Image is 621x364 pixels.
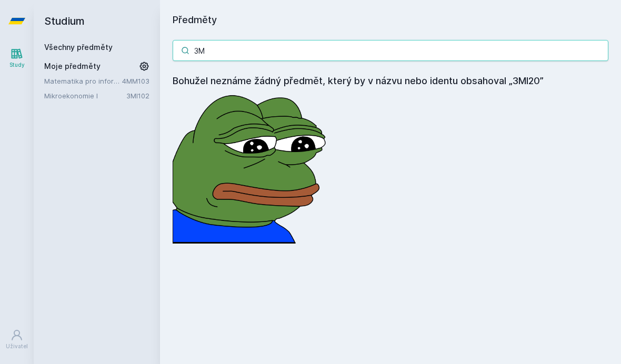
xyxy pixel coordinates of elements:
[173,40,608,61] input: Název nebo ident předmětu…
[122,77,149,85] a: 4MM103
[126,92,149,100] a: 3MI102
[44,90,126,101] a: Mikroekonomie I
[44,76,122,86] a: Matematika pro informatiky a statistiky
[173,88,330,244] img: error_picture.png
[173,13,608,27] h1: Předměty
[44,43,113,52] a: Všechny předměty
[44,61,101,72] span: Moje předměty
[6,342,28,350] div: Uživatel
[173,74,608,88] h4: Bohužel neznáme žádný předmět, který by v názvu nebo identu obsahoval „3MI20”
[9,61,25,69] div: Study
[2,323,32,356] a: Uživatel
[2,42,32,74] a: Study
